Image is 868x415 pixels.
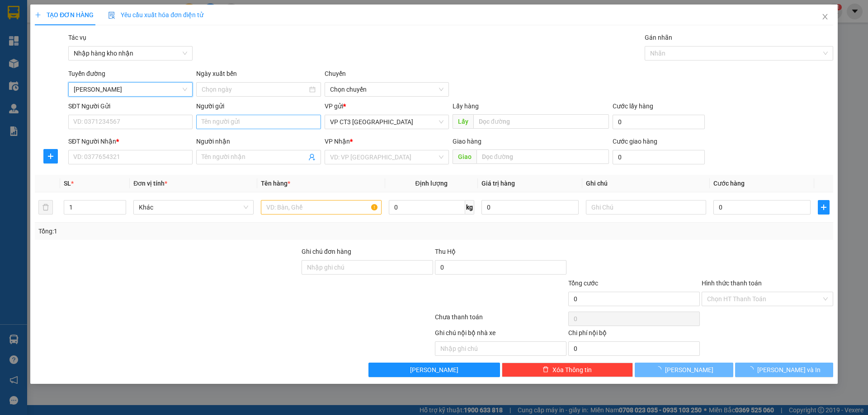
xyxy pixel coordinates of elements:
[38,200,53,214] button: delete
[635,363,733,377] button: [PERSON_NAME]
[325,69,449,82] div: Chuyến
[655,366,665,373] span: loading
[453,138,481,145] span: Giao hàng
[735,363,833,377] button: [PERSON_NAME] và In
[747,366,757,373] span: loading
[702,280,762,287] label: Hình thức thanh toán
[43,149,58,163] button: plus
[308,154,316,161] span: user-add
[330,83,443,96] span: Chọn chuyến
[261,180,290,187] span: Tên hàng
[453,103,479,110] span: Lấy hàng
[139,201,248,214] span: Khác
[542,366,549,373] span: delete
[568,280,598,287] span: Tổng cước
[74,83,187,96] span: Nha Trang - Phan Rang
[68,69,193,82] div: Tuyến đường
[465,200,474,214] span: kg
[35,11,94,19] span: TẠO ĐƠN HÀNG
[108,12,115,19] img: icon
[330,115,443,129] span: VP CT3 Nha Trang
[613,150,705,164] input: Cước giao hàng
[68,136,193,146] div: SĐT Người Nhận
[368,363,500,377] button: [PERSON_NAME]
[325,138,350,145] span: VP Nhận
[665,365,713,375] span: [PERSON_NAME]
[410,365,458,375] span: [PERSON_NAME]
[552,365,592,375] span: Xóa Thông tin
[196,69,321,82] div: Ngày xuất bến
[502,363,633,377] button: deleteXóa Thông tin
[613,115,705,129] input: Cước lấy hàng
[818,204,829,211] span: plus
[302,248,351,255] label: Ghi chú đơn hàng
[325,101,449,111] div: VP gửi
[196,101,321,111] div: Người gửi
[476,149,609,164] input: Dọc đường
[68,34,86,41] label: Tác vụ
[613,138,657,145] label: Cước giao hàng
[44,153,57,160] span: plus
[435,248,456,255] span: Thu Hộ
[68,101,193,111] div: SĐT Người Gửi
[261,200,381,214] input: VD: Bàn, Ghế
[434,312,567,328] div: Chưa thanh toán
[38,226,335,236] div: Tổng: 1
[818,200,830,214] button: plus
[35,12,41,18] span: plus
[481,180,515,187] span: Giá trị hàng
[74,47,187,60] span: Nhập hàng kho nhận
[586,200,706,214] input: Ghi Chú
[645,34,672,41] label: Gán nhãn
[613,103,653,110] label: Cước lấy hàng
[108,11,203,19] span: Yêu cầu xuất hóa đơn điện tử
[757,365,821,375] span: [PERSON_NAME] và In
[435,328,566,341] div: Ghi chú nội bộ nhà xe
[415,180,448,187] span: Định lượng
[302,260,433,275] input: Ghi chú đơn hàng
[64,180,71,187] span: SL
[812,5,838,30] button: Close
[453,149,476,164] span: Giao
[435,341,566,356] input: Nhập ghi chú
[133,180,167,187] span: Đơn vị tính
[821,13,829,20] span: close
[196,136,321,146] div: Người nhận
[568,328,700,341] div: Chi phí nội bộ
[202,84,307,94] input: Chọn ngày
[481,200,579,214] input: 0
[582,175,710,192] th: Ghi chú
[473,114,609,129] input: Dọc đường
[453,114,473,129] span: Lấy
[713,180,745,187] span: Cước hàng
